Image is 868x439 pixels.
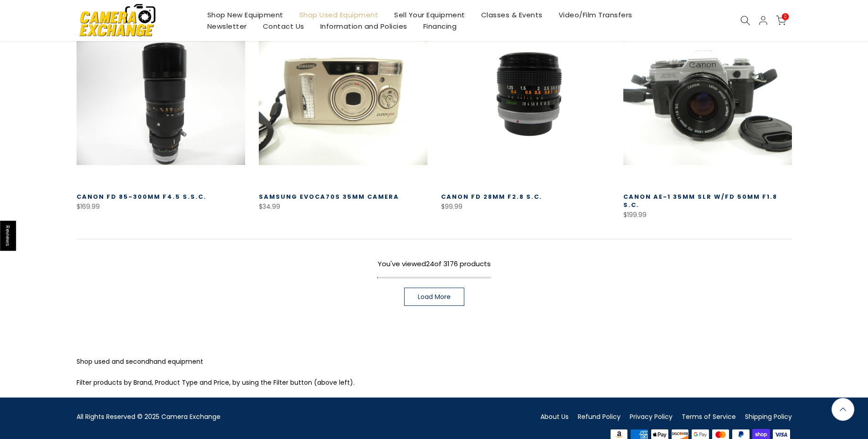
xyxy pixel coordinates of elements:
div: $99.99 [441,201,610,212]
a: Refund Policy [578,412,621,421]
a: 0 [776,15,786,26]
a: Shop New Equipment [199,9,291,21]
a: Sell Your Equipment [386,9,473,21]
span: You've viewed of 3176 products [378,259,491,269]
span: Load More [418,294,451,300]
a: Canon FD 85-300mm f4.5 S.S.C. [77,192,206,201]
div: $199.99 [623,209,792,221]
a: Canon FD 28mm f2.8 S.C. [441,192,542,201]
p: Filter products by Brand, Product Type and Price, by using the Filter button (above left). [77,377,792,388]
a: Video/Film Transfers [550,9,640,21]
p: Shop used and secondhand equipment [77,356,792,367]
div: $34.99 [259,201,427,212]
a: Samsung Evoca70s 35mm Camera [259,192,399,201]
a: Newsletter [199,21,255,32]
a: Load More [404,288,464,306]
a: Privacy Policy [630,412,673,421]
div: $169.99 [77,201,245,212]
a: Shipping Policy [745,412,792,421]
a: Back to the top [832,398,854,421]
a: About Us [540,412,569,421]
a: Classes & Events [473,9,550,21]
a: Financing [415,21,465,32]
span: 24 [426,259,434,269]
a: Canon AE-1 35mm SLR w/FD 50mm f1.8 S.C. [623,192,777,209]
a: Contact Us [255,21,312,32]
a: Terms of Service [682,412,736,421]
span: 0 [782,13,789,20]
a: Information and Policies [312,21,415,32]
a: Shop Used Equipment [291,9,386,21]
div: All Rights Reserved © 2025 Camera Exchange [77,411,427,423]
